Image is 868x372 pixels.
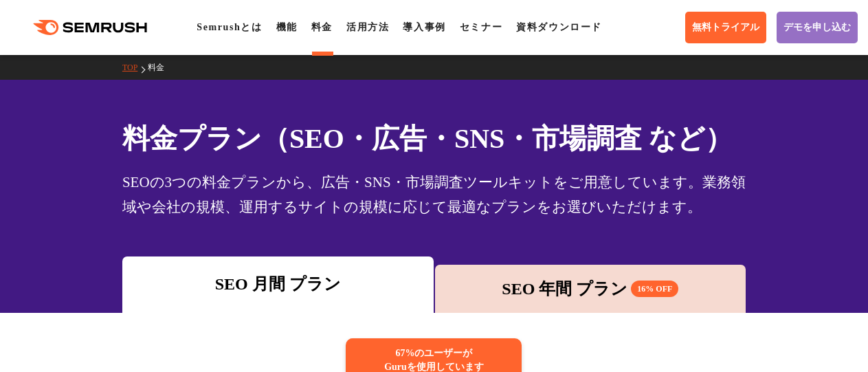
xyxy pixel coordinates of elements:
[276,22,298,32] a: 機能
[311,22,333,32] a: 料金
[346,22,389,32] a: 活用方法
[516,22,602,32] a: 資料ダウンロード
[783,21,851,34] span: デモを申し込む
[122,170,746,219] div: SEOの3つの料金プランから、広告・SNS・市場調査ツールキットをご用意しています。業務領域や会社の規模、運用するサイトの規模に応じて最適なプランをお選びいただけます。
[122,118,746,159] h1: 料金プラン（SEO・広告・SNS・市場調査 など）
[685,12,766,43] a: 無料トライアル
[777,12,858,43] a: デモを申し込む
[631,281,678,297] span: 16% OFF
[148,63,175,72] a: 料金
[122,63,148,72] a: TOP
[197,22,262,32] a: Semrushとは
[442,276,739,301] div: SEO 年間 プラン
[129,272,427,296] div: SEO 月間 プラン
[460,22,502,32] a: セミナー
[403,22,445,32] a: 導入事例
[692,21,759,34] span: 無料トライアル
